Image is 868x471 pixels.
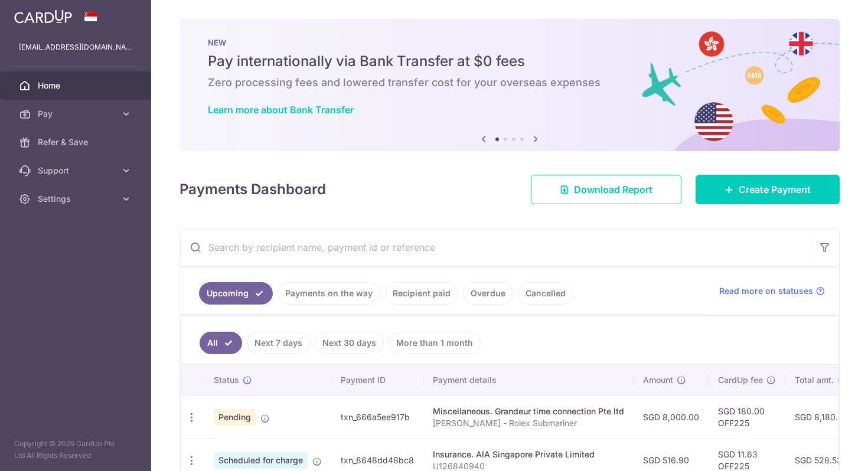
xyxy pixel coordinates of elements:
[180,19,840,151] img: Bank transfer banner
[315,332,384,354] a: Next 30 days
[214,409,256,426] span: Pending
[331,395,423,439] td: txn_666a5ee917b
[214,452,308,469] span: Scheduled for charge
[199,282,273,305] a: Upcoming
[719,285,825,297] a: Read more on statuses
[795,374,834,386] span: Total amt.
[574,182,652,197] span: Download Report
[38,136,116,148] span: Refer & Save
[423,365,634,395] th: Payment details
[433,417,624,429] p: [PERSON_NAME] - Rolex Submariner
[696,175,840,204] a: Create Payment
[719,285,813,297] span: Read more on statuses
[247,332,310,354] a: Next 7 days
[634,395,709,439] td: SGD 8,000.00
[278,282,380,305] a: Payments on the way
[14,9,72,24] img: CardUp
[208,76,811,90] h6: Zero processing fees and lowered transfer cost for your overseas expenses
[19,41,132,53] p: [EMAIL_ADDRESS][DOMAIN_NAME]
[180,228,811,266] input: Search by recipient name, payment id or reference
[38,165,116,176] span: Support
[709,395,785,439] td: SGD 180.00 OFF225
[214,374,239,386] span: Status
[643,374,673,386] span: Amount
[208,52,811,71] h5: Pay internationally via Bank Transfer at $0 fees
[785,395,858,439] td: SGD 8,180.00
[518,282,573,305] a: Cancelled
[200,332,242,354] a: All
[38,80,116,91] span: Home
[433,405,624,417] div: Miscellaneous. Grandeur time connection Pte ltd
[433,449,624,460] div: Insurance. AIA Singapore Private Limited
[208,38,811,47] p: NEW
[180,179,326,200] h4: Payments Dashboard
[208,104,354,116] a: Learn more about Bank Transfer
[389,332,481,354] a: More than 1 month
[739,182,811,197] span: Create Payment
[331,365,423,395] th: Payment ID
[385,282,458,305] a: Recipient paid
[463,282,513,305] a: Overdue
[531,175,681,204] a: Download Report
[38,108,116,120] span: Pay
[718,374,763,386] span: CardUp fee
[38,193,116,205] span: Settings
